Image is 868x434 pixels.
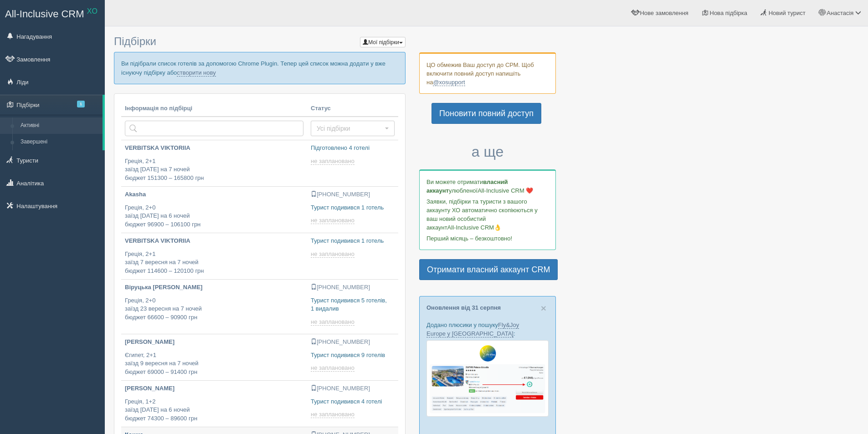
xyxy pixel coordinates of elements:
a: створити нову [177,69,216,77]
span: не заплановано [311,318,354,326]
p: Турист подивився 1 готель [311,237,395,245]
button: Мої підбірки [360,37,406,47]
span: не заплановано [311,217,354,224]
a: Akasha Греція, 2+0заїзд [DATE] на 6 ночейбюджет 96900 – 106100 грн [121,187,307,233]
a: VERBITSKA VIKTORIIA Греція, 2+1заїзд [DATE] на 7 ночейбюджет 151300 – 165800 грн [121,140,307,186]
a: не заплановано [311,411,356,418]
p: Єгипет, 2+1 заїзд 9 вересня на 7 ночей бюджет 69000 – 91400 грн [125,351,303,377]
p: Турист подивився 1 готель [311,204,395,212]
p: Akasha [125,190,303,199]
input: Пошук за країною або туристом [125,121,303,136]
p: Віруцька [PERSON_NAME] [125,283,303,292]
button: Close [541,303,546,313]
b: власний аккаунт [426,179,508,194]
p: VERBITSKA VIKTORIIA [125,237,303,245]
p: Додано плюсики у пошуку : [426,321,549,338]
span: All-Inclusive CRM ❤️ [478,187,533,194]
div: ЦО обмежив Ваш доступ до СРМ. Щоб включити повний доступ напишіть на [419,52,556,94]
a: не заплановано [311,217,356,224]
p: Греція, 1+2 заїзд [DATE] на 6 ночей бюджет 74300 – 89600 грн [125,398,303,423]
a: Fly&Joy Europe у [GEOGRAPHIC_DATA] [426,322,519,337]
span: Підбірки [114,35,156,47]
span: All-Inclusive CRM [5,8,84,20]
a: не заплановано [311,158,356,165]
a: не заплановано [311,318,356,326]
p: Турист подивився 5 готелів, 1 видалив [311,296,395,313]
p: VERBITSKA VIKTORIIA [125,144,303,153]
p: Греція, 2+1 заїзд 7 вересня на 7 ночей бюджет 114600 – 120100 грн [125,250,303,276]
span: All-Inclusive CRM👌 [447,224,502,231]
a: Оновлення від 31 серпня [426,304,501,311]
p: Заявки, підбірки та туристи з вашого аккаунту ХО автоматично скопіюються у ваш новий особистий ак... [426,197,549,232]
p: Греція, 2+0 заїзд 23 вересня на 7 ночей бюджет 66600 – 90900 грн [125,296,303,322]
span: 1 [77,101,85,107]
a: [PERSON_NAME] Єгипет, 2+1заїзд 9 вересня на 7 ночейбюджет 69000 – 91400 грн [121,334,307,380]
a: Отримати власний аккаунт CRM [419,259,558,280]
a: VERBITSKA VIKTORIIA Греція, 2+1заїзд 7 вересня на 7 ночейбюджет 114600 – 120100 грн [121,233,307,279]
span: Усі підбірки [317,124,383,133]
p: [PHONE_NUMBER] [311,283,395,292]
p: Турист подивився 9 готелів [311,351,395,360]
a: не заплановано [311,364,356,372]
p: [PHONE_NUMBER] [311,338,395,347]
span: Нове замовлення [640,10,688,16]
img: fly-joy-de-proposal-crm-for-travel-agency.png [426,340,549,417]
th: Інформація по підбірці [121,101,307,117]
a: Завершені [16,134,103,150]
span: × [541,303,546,313]
p: Підготовлено 4 готелі [311,144,395,153]
p: Ви підібрали список готелів за допомогою Chrome Plugin. Тепер цей список можна додати у вже існую... [114,52,406,84]
a: [PERSON_NAME] Греція, 1+2заїзд [DATE] на 6 ночейбюджет 74300 – 89600 грн [121,381,307,427]
p: Турист подивився 4 готелі [311,398,395,406]
a: Поновити повний доступ [431,103,541,124]
p: [PERSON_NAME] [125,384,303,393]
p: [PHONE_NUMBER] [311,190,395,199]
h3: а ще [419,144,556,160]
p: Перший місяць – безкоштовно! [426,234,549,243]
span: Анастасія [827,10,853,16]
a: не заплановано [311,250,356,258]
span: не заплановано [311,158,354,165]
p: [PERSON_NAME] [125,338,303,347]
span: не заплановано [311,250,354,258]
span: Нова підбірка [710,10,748,16]
sup: XO [87,7,98,15]
a: @xosupport [433,79,465,86]
a: Активні [16,117,103,134]
p: [PHONE_NUMBER] [311,384,395,393]
button: Усі підбірки [311,121,395,136]
th: Статус [307,101,398,117]
span: Новий турист [769,10,806,16]
span: не заплановано [311,411,354,418]
p: Греція, 2+1 заїзд [DATE] на 7 ночей бюджет 151300 – 165800 грн [125,157,303,183]
p: Ви можете отримати улюбленої [426,178,549,195]
a: Віруцька [PERSON_NAME] Греція, 2+0заїзд 23 вересня на 7 ночейбюджет 66600 – 90900 грн [121,280,307,334]
a: All-Inclusive CRM XO [0,0,104,26]
p: Греція, 2+0 заїзд [DATE] на 6 ночей бюджет 96900 – 106100 грн [125,204,303,229]
span: не заплановано [311,364,354,372]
